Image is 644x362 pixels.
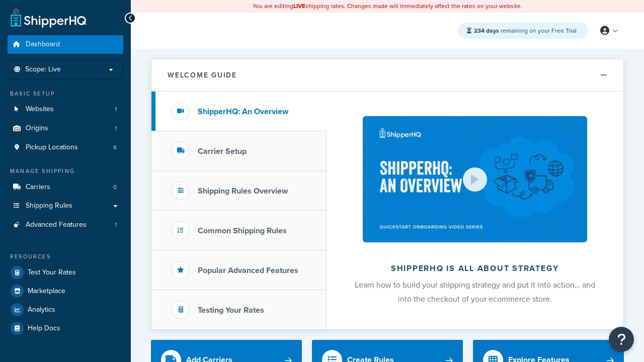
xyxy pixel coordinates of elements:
[198,187,288,196] h3: Shipping Rules Overview
[26,143,78,152] span: Pickup Locations
[8,167,123,175] div: Manage Shipping
[474,26,577,35] span: remaining on your Free Trial
[355,279,595,305] span: Learn how to build your shipping strategy and put it into action… and into the checkout of your e...
[8,252,123,261] div: Resources
[198,147,247,156] h3: Carrier Setup
[8,178,123,197] a: Carriers0
[8,301,123,319] a: Analytics
[26,105,54,114] span: Websites
[26,202,72,210] span: Shipping Rules
[8,282,123,300] a: Marketplace
[26,183,50,192] span: Carriers
[609,327,634,352] button: Open Resource Center
[8,216,123,234] li: Advanced Features
[198,266,298,275] h3: Popular Advanced Features
[363,116,587,242] img: ShipperHQ is all about strategy
[8,100,123,119] li: Websites
[8,216,123,234] a: Advanced Features1
[115,105,117,114] span: 1
[8,100,123,119] a: Websites1
[28,324,60,333] span: Help Docs
[198,306,264,315] h3: Testing Your Rates
[168,71,237,79] h2: Welcome Guide
[115,124,117,133] span: 1
[8,197,123,215] a: Shipping Rules
[8,138,123,157] li: Pickup Locations
[198,107,288,116] h3: ShipperHQ: An Overview
[8,178,123,197] li: Carriers
[8,138,123,157] a: Pickup Locations6
[28,268,76,277] span: Test Your Rates
[113,183,117,192] span: 0
[115,221,117,229] span: 1
[25,65,61,74] span: Scope: Live
[353,264,597,273] h2: ShipperHQ is all about strategy
[8,35,123,54] a: Dashboard
[198,226,287,235] h3: Common Shipping Rules
[26,40,60,49] span: Dashboard
[8,119,123,138] li: Origins
[28,306,55,314] span: Analytics
[8,89,123,98] div: Basic Setup
[151,59,623,92] button: Welcome Guide
[28,287,65,296] span: Marketplace
[26,221,87,229] span: Advanced Features
[26,124,48,133] span: Origins
[293,2,305,11] b: LIVE
[113,143,117,152] span: 6
[8,319,123,337] a: Help Docs
[8,119,123,138] a: Origins1
[474,26,499,35] strong: 234 days
[8,263,123,282] a: Test Your Rates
